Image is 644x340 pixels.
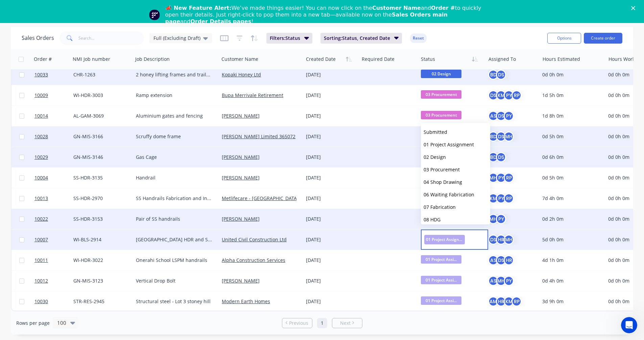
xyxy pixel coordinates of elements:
[504,173,514,183] div: RP
[421,188,490,201] button: 06 Waiting Fabrication
[136,92,212,99] div: Ramp extension
[421,111,461,119] span: 03 Procurement
[34,92,48,99] span: 10009
[73,92,128,99] div: WI-HDR-3003
[73,195,128,202] div: SS-HDR-2970
[496,193,506,203] div: PY
[496,255,506,265] div: DS
[306,154,356,161] div: [DATE]
[542,174,600,181] div: 0d 5h 0m
[306,113,356,119] div: [DATE]
[410,33,427,43] button: Reset
[424,191,474,198] span: 06 Waiting Fabrication
[306,216,356,222] div: [DATE]
[496,296,506,307] div: HR
[504,131,514,142] div: MH
[340,320,351,326] span: Next
[488,70,498,80] div: BD
[165,5,232,11] b: 📣 New Feature Alert:
[136,298,212,305] div: Structural steel - Lot 3 stoney hill
[609,56,641,63] div: Hours Worked
[488,131,514,142] button: BDDSMH
[34,133,48,140] span: 10028
[73,216,128,222] div: SS-HDR-3153
[542,298,600,305] div: 3d 9h 0m
[488,296,522,307] button: AMHRKMRP
[136,195,212,202] div: SS Handrails Fabrication and Install
[488,90,498,100] div: DS
[504,235,514,245] div: MH
[496,131,506,142] div: DS
[73,277,128,284] div: GN-MIS-3123
[421,213,490,226] button: 08 HDG
[488,56,516,63] div: Assigned To
[317,318,327,328] a: Page 1 is your current page
[34,271,73,291] a: 10012
[136,133,212,140] div: Scruffy dome frame
[421,151,490,163] button: 02 Design
[488,90,522,100] button: DSKMPYRP
[608,71,629,78] span: 0d 0h 0m
[306,298,356,305] div: [DATE]
[504,296,514,307] div: KM
[34,195,48,202] span: 10013
[421,126,490,138] button: Submitted
[421,56,435,63] div: Status
[424,129,447,135] span: Submitted
[608,277,629,284] span: 0d 0h 0m
[34,209,73,229] a: 10022
[306,257,356,264] div: [DATE]
[542,133,600,140] div: 0d 5h 0m
[282,320,312,326] a: Previous page
[34,85,73,105] a: 10009
[488,173,514,183] button: MHPYRP
[135,56,170,63] div: Job Description
[504,90,514,100] div: PY
[306,236,356,243] div: [DATE]
[488,255,514,265] button: ASDSHR
[488,111,514,121] button: ASDSPY
[34,147,73,167] a: 10029
[511,296,522,307] div: RP
[488,235,514,245] button: DSHRMH
[73,133,128,140] div: GN-MIS-3166
[488,70,506,80] button: BDDS
[306,56,336,63] div: Created Date
[73,174,128,181] div: SS-HDR-3135
[608,257,629,263] span: 0d 0h 0m
[34,126,73,147] a: 10028
[190,18,251,25] b: Order Details pages
[543,56,580,63] div: Hours Estimated
[222,195,299,201] a: Metlifecare - [GEOGRAPHIC_DATA]
[608,236,629,243] span: 0d 0h 0m
[496,70,506,80] div: DS
[608,92,629,98] span: 0d 0h 0m
[165,11,448,25] b: Sales Orders main page
[542,236,600,243] div: 5d 0h 0m
[266,33,312,44] button: Filters:Status
[306,71,356,78] div: [DATE]
[424,166,460,173] span: 03 Procurement
[496,276,506,286] div: MH
[73,154,128,161] div: GN-MIS-3146
[222,92,283,98] a: Bupa Merrivale Retirement
[488,152,506,162] button: BDDS
[504,255,514,265] div: HR
[136,154,212,161] div: Gas Cage
[222,236,287,243] a: United Civil Construction Ltd
[34,236,48,243] span: 10007
[608,174,629,181] span: 0d 0h 0m
[34,250,73,270] a: 10011
[431,5,455,11] b: Order #
[34,298,48,305] span: 10030
[34,106,73,126] a: 10014
[424,204,456,210] span: 07 Fabrication
[149,9,160,20] img: Profile image for Team
[608,298,629,305] span: 0d 0h 0m
[542,71,600,78] div: 0d 0h 0m
[547,33,581,44] button: Options
[608,216,629,222] span: 0d 0h 0m
[22,35,54,41] h1: Sales Orders
[496,235,506,245] div: HR
[496,90,506,100] div: KM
